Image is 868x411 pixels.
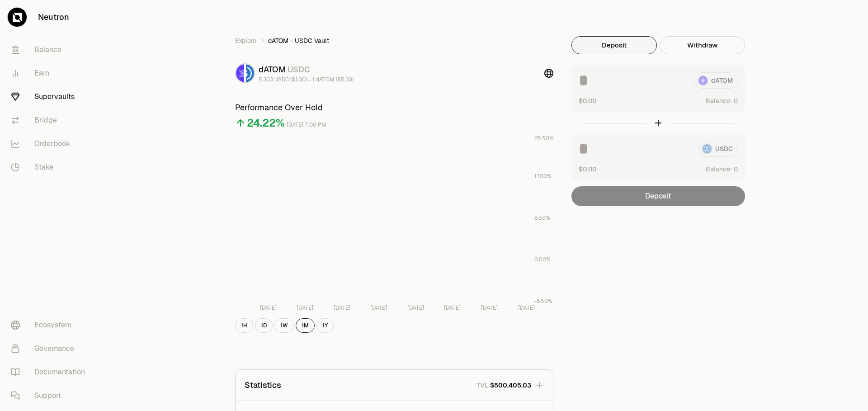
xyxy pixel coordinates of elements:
p: TVL [476,381,488,390]
tspan: 25.50% [534,135,554,142]
a: Support [4,384,98,407]
span: USDC [288,64,310,75]
a: Orderbook [4,132,98,156]
a: Bridge [4,109,98,132]
div: 24.22% [247,116,285,130]
tspan: [DATE] [518,304,535,312]
button: $0.00 [579,96,596,105]
a: Stake [4,156,98,179]
tspan: 0.00% [534,256,551,263]
img: USDC Logo [246,64,254,82]
a: Earn [4,61,98,85]
a: Supervaults [4,85,98,109]
button: 1M [296,318,315,333]
button: 1D [255,318,273,333]
button: $0.00 [579,164,596,174]
div: dATOM [259,63,354,76]
a: Documentation [4,360,98,384]
tspan: [DATE] [444,304,461,312]
a: Explore [235,36,256,45]
a: Balance [4,38,98,61]
div: [DATE] 7:00 PM [287,120,326,130]
span: Balance: [706,165,732,174]
button: 1W [274,318,294,333]
img: dATOM Logo [236,64,244,82]
a: Ecosystem [4,313,98,337]
tspan: [DATE] [297,304,313,312]
tspan: [DATE] [260,304,277,312]
tspan: [DATE] [481,304,498,312]
h3: Performance Over Hold [235,101,553,114]
tspan: 17.00% [534,173,552,180]
tspan: -8.50% [534,298,552,305]
tspan: [DATE] [370,304,387,312]
button: Withdraw [660,36,745,54]
span: $500,405.03 [490,381,531,390]
span: Balance: [706,96,732,105]
tspan: 8.50% [534,214,550,222]
button: StatisticsTVL$500,405.03 [236,370,553,401]
button: Deposit [571,36,657,54]
p: Statistics [245,379,281,392]
tspan: [DATE] [407,304,424,312]
nav: breadcrumb [235,36,553,45]
span: dATOM - USDC Vault [268,36,329,45]
button: 1Y [316,318,334,333]
tspan: [DATE] [334,304,350,312]
a: Governance [4,337,98,360]
div: 5.303 USDC ($1.00) = 1 dATOM ($5.30) [259,76,354,83]
button: 1H [235,318,253,333]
